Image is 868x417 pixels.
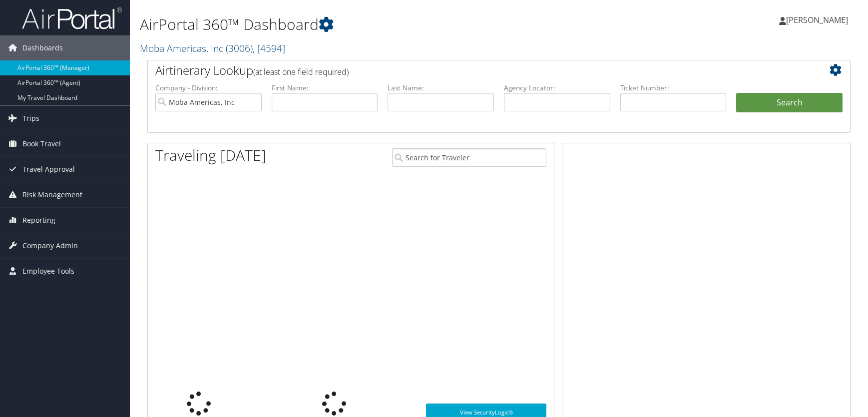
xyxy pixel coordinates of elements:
[736,93,843,113] button: Search
[504,83,610,93] label: Agency Locator:
[22,6,122,30] img: airportal-logo.png
[392,148,546,167] input: Search for Traveler
[253,41,285,55] span: , [ 4594 ]
[786,14,848,25] span: [PERSON_NAME]
[779,5,858,35] a: [PERSON_NAME]
[620,83,727,93] label: Ticket Number:
[155,145,266,166] h1: Traveling [DATE]
[155,83,262,93] label: Company - Division:
[22,208,55,233] span: Reporting
[140,41,285,55] a: Moba Americas, Inc
[272,83,378,93] label: First Name:
[22,157,75,182] span: Travel Approval
[226,41,253,55] span: ( 3006 )
[22,131,61,156] span: Book Travel
[22,35,63,60] span: Dashboards
[388,83,494,93] label: Last Name:
[140,14,619,35] h1: AirPortal 360™ Dashboard
[155,62,784,79] h2: Airtinerary Lookup
[22,259,74,284] span: Employee Tools
[22,182,82,207] span: Risk Management
[253,66,349,77] span: (at least one field required)
[22,106,39,131] span: Trips
[22,233,78,258] span: Company Admin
